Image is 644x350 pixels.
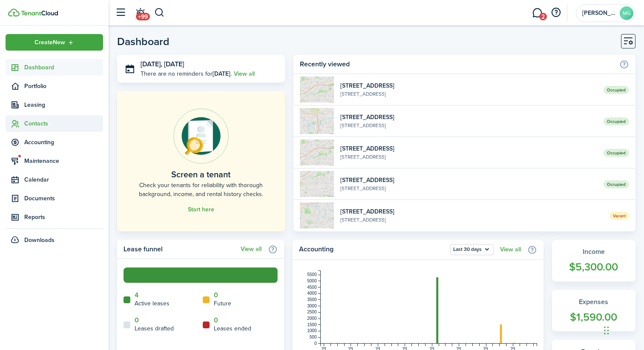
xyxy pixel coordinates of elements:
home-widget-title: Lease funnel [124,244,236,254]
tspan: 500 [310,335,317,339]
tspan: 4000 [308,291,317,296]
a: View all [241,246,262,253]
button: Last 30 days [450,244,494,255]
span: Occupied [604,149,629,157]
home-widget-title: Recently viewed [300,59,615,69]
home-placeholder-title: Screen a tenant [171,168,230,181]
tspan: 3500 [308,297,317,302]
img: TenantCloud [8,9,20,17]
b: [DATE] [213,69,230,78]
a: Messaging [529,2,545,24]
tspan: 2500 [308,310,317,314]
p: There are no reminders for . [141,69,232,78]
button: Search [154,6,165,20]
h3: [DATE], [DATE] [141,59,279,70]
span: Reports [24,213,103,222]
home-widget-title: Future [214,299,231,308]
button: Open menu [450,244,494,255]
button: Customise [621,34,635,48]
widget-stats-title: Income [561,247,627,257]
span: Downloads [24,236,55,245]
widget-stats-count: $5,300.00 [561,259,627,275]
tspan: 4500 [308,285,317,290]
iframe: Chat Widget [601,309,644,350]
a: Income$5,300.00 [552,240,635,282]
img: 1 [300,202,334,228]
span: +99 [136,13,150,20]
button: Open menu [6,34,103,51]
a: Dashboard [6,59,103,76]
button: Open sidebar [112,5,129,21]
tspan: 5000 [308,279,317,283]
home-placeholder-description: Check your tenants for reliability with thorough background, income, and rental history checks. [136,181,266,199]
span: Dashboard [24,63,103,72]
img: 1 [300,108,334,134]
tspan: 1000 [308,328,317,333]
a: Expenses$1,590.00 [552,290,635,332]
tspan: 5500 [308,272,317,277]
widget-list-item-title: [STREET_ADDRESS] [340,144,597,153]
span: Leasing [24,100,103,109]
img: Online payments [173,108,229,164]
span: Accounting [24,138,103,147]
span: Calendar [24,175,103,184]
widget-list-item-description: [STREET_ADDRESS] [340,153,597,161]
a: 0 [214,291,218,299]
span: Miller Group Partners LLC [582,10,616,16]
a: View all [500,246,521,253]
widget-list-item-description: [STREET_ADDRESS] [340,90,597,98]
img: 1 [300,171,334,197]
span: Documents [24,194,103,203]
div: Drag [604,318,609,343]
widget-list-item-title: [STREET_ADDRESS] [340,176,597,185]
span: 2 [539,13,547,20]
widget-stats-count: $1,590.00 [561,309,627,325]
widget-list-item-description: [STREET_ADDRESS] [340,122,597,129]
a: 0 [135,316,139,324]
widget-list-item-description: [STREET_ADDRESS] [340,185,597,192]
avatar-text: MG [620,6,633,20]
header-page-title: Dashboard [117,36,170,47]
widget-list-item-description: [STREET_ADDRESS] [340,216,603,224]
home-widget-title: Accounting [299,244,446,255]
tspan: 3000 [308,304,317,308]
span: Vacant [609,212,629,220]
home-widget-title: Leases ended [214,324,251,333]
a: Start here [188,206,214,213]
span: Occupied [604,180,629,188]
button: Open resource center [549,6,563,20]
img: TenantCloud [21,11,58,16]
span: Contacts [24,119,103,128]
tspan: 2000 [308,316,317,321]
a: 0 [214,316,218,324]
span: Occupied [604,117,629,125]
a: Notifications [132,2,148,24]
tspan: 0 [314,341,317,346]
home-widget-title: Leases drafted [135,324,174,333]
span: Create New [34,40,65,46]
span: Portfolio [24,82,103,91]
tspan: 1500 [308,322,317,327]
a: Reports [6,209,103,225]
span: Maintenance [24,157,103,165]
widget-list-item-title: [STREET_ADDRESS] [340,81,597,90]
a: 4 [135,291,138,299]
img: 1 [300,139,334,165]
widget-stats-title: Expenses [561,297,627,307]
widget-list-item-title: [STREET_ADDRESS] [340,113,597,122]
home-widget-title: Active leases [135,299,170,308]
widget-list-item-title: [STREET_ADDRESS] [340,207,603,216]
span: Occupied [604,86,629,94]
img: 1 [300,77,334,102]
a: View all [234,69,255,78]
